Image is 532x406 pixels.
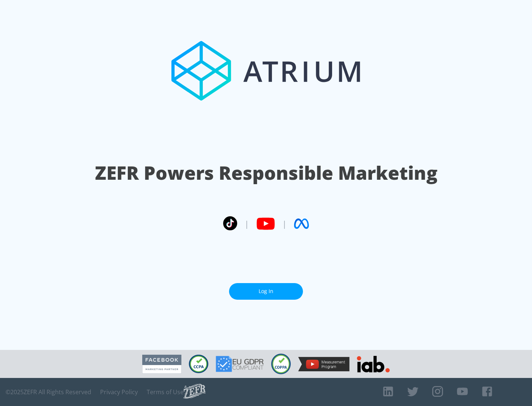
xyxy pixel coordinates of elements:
a: Privacy Policy [100,388,138,396]
span: | [282,218,287,229]
img: IAB [357,356,390,372]
span: | [245,218,249,229]
img: YouTube Measurement Program [298,357,349,371]
h1: ZEFR Powers Responsible Marketing [95,160,437,186]
img: CCPA Compliant [189,355,208,373]
span: © 2025 ZEFR All Rights Reserved [6,388,91,396]
a: Log In [229,283,303,300]
img: Facebook Marketing Partner [142,355,181,374]
img: GDPR Compliant [216,356,264,372]
a: Terms of Use [147,388,184,396]
img: COPPA Compliant [271,354,291,374]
